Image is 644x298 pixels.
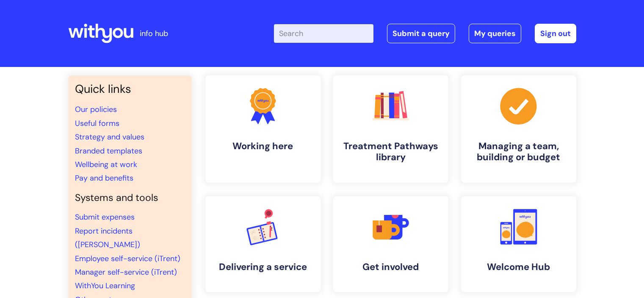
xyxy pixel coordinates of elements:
[274,24,576,43] div: | -
[212,141,314,152] h4: Working here
[387,24,455,43] a: Submit a query
[75,132,144,142] a: Strategy and values
[212,262,314,273] h4: Delivering a service
[468,262,569,273] h4: Welcome Hub
[75,104,117,114] a: Our policies
[75,159,137,170] a: Wellbeing at work
[461,196,576,292] a: Welcome Hub
[333,196,448,292] a: Get involved
[75,146,142,156] a: Branded templates
[75,281,135,291] a: WithYou Learning
[75,212,135,222] a: Submit expenses
[75,253,180,264] a: Employee self-service (iTrent)
[140,27,168,40] p: info hub
[535,24,576,43] a: Sign out
[205,196,321,292] a: Delivering a service
[75,267,177,277] a: Manager self-service (iTrent)
[75,82,185,96] h3: Quick links
[274,24,373,43] input: Search
[468,141,569,163] h4: Managing a team, building or budget
[333,75,448,183] a: Treatment Pathways library
[340,141,442,163] h4: Treatment Pathways library
[75,226,140,250] a: Report incidents ([PERSON_NAME])
[75,118,119,128] a: Useful forms
[461,75,576,183] a: Managing a team, building or budget
[75,173,133,183] a: Pay and benefits
[469,24,521,43] a: My queries
[340,262,442,273] h4: Get involved
[75,192,185,204] h4: Systems and tools
[205,75,321,183] a: Working here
